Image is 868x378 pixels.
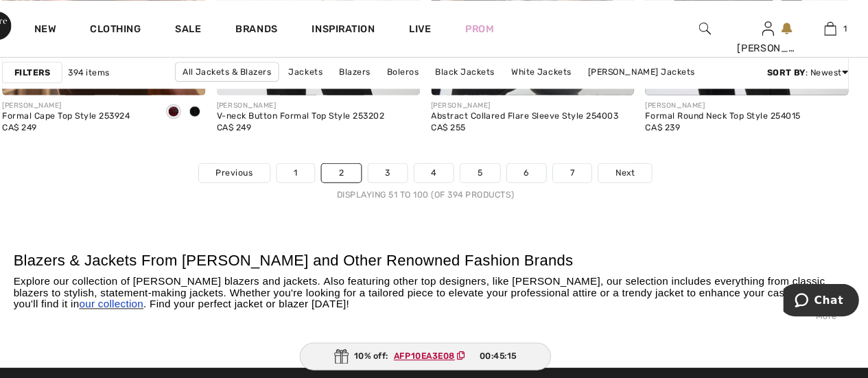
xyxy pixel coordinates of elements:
[215,158,283,176] a: Previous
[35,244,577,261] span: Blazers & Jackets From [PERSON_NAME] and Other Renowned Fashion Brands
[797,19,856,36] a: 1
[290,158,327,176] a: 1
[344,61,388,79] a: Blazers
[602,158,653,176] a: Next
[486,339,522,351] span: 00:45:15
[423,158,461,176] a: 4
[419,21,440,35] a: Live
[390,61,434,79] a: Boleros
[473,21,500,35] a: Prom
[55,22,76,36] a: New
[821,19,832,36] img: My Bag
[200,97,221,120] div: Black
[558,158,595,176] a: 7
[511,61,583,79] a: White Jackets
[324,22,385,36] span: Inspiration
[180,97,200,120] div: Merlot
[403,340,462,350] ins: AFP10EA3E08
[468,158,506,176] a: 5
[760,21,772,34] a: Sign In
[35,300,833,312] div: More
[379,158,417,176] a: 3
[191,60,292,80] a: All Jackets & Blazers
[765,64,844,77] div: : Newest
[232,108,395,117] div: V-neck Button Formal Top Style 253202
[440,97,622,108] div: [PERSON_NAME]
[294,61,341,79] a: Jackets
[191,22,217,36] a: Sale
[440,108,622,117] div: Abstract Collared Flare Sleeve Style 254003
[109,22,159,36] a: Clothing
[99,289,161,300] a: our collection
[35,267,821,300] span: Explore our collection of [PERSON_NAME] blazers and jackets. Also featuring other top designers, ...
[647,97,797,108] div: [PERSON_NAME]
[513,158,551,176] a: 6
[371,80,454,97] a: [PERSON_NAME]
[5,11,33,38] img: 1ère Avenue
[440,119,473,128] span: CA$ 255
[585,61,702,79] a: [PERSON_NAME] Jackets
[24,97,148,108] div: [PERSON_NAME]
[333,158,371,176] a: 2
[232,97,395,108] div: [PERSON_NAME]
[36,64,71,77] strong: Filters
[647,108,797,117] div: Formal Round Neck Top Style 254015
[647,119,681,128] span: CA$ 239
[839,21,843,34] span: 1
[760,19,772,36] img: My Info
[781,275,854,309] iframe: Opens a widget where you can chat to one of our agents
[346,338,360,353] img: Gift.svg
[232,119,266,128] span: CA$ 249
[618,161,637,174] span: Next
[312,332,556,359] div: 10% off:
[736,39,796,54] div: [PERSON_NAME]
[88,64,128,77] span: 394 items
[456,80,523,97] a: Blue Jackets
[24,158,844,195] nav: Page navigation
[250,22,292,36] a: Brands
[24,119,58,128] span: CA$ 249
[437,61,508,79] a: Black Jackets
[765,66,802,75] strong: Sort By
[699,19,711,36] img: search the website
[24,182,844,195] div: Displaying 51 to 100 (of 394 products)
[231,161,267,174] span: Previous
[24,108,148,117] div: Formal Cape Top Style 253924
